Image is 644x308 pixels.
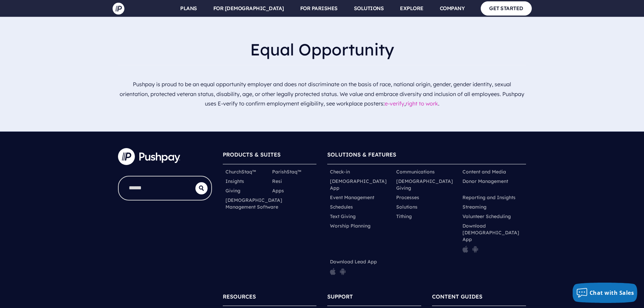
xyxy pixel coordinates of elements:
a: GET STARTED [481,1,532,15]
img: pp_icon_appstore.png [462,245,468,253]
p: Pushpay is proud to be an equal opportunity employer and does not discriminate on the basis of ra... [118,77,526,111]
a: Insights [225,178,244,185]
a: Schedules [330,204,353,210]
h6: CONTENT GUIDES [432,290,526,306]
a: [DEMOGRAPHIC_DATA] Management Software [225,197,282,210]
img: pp_icon_appstore.png [330,268,336,275]
button: Chat with Sales [573,283,638,303]
img: pp_icon_gplay.png [340,268,346,275]
a: Text Giving [330,213,356,220]
a: Processes [396,194,419,201]
a: Volunteer Scheduling [462,213,511,220]
a: ParishStaq™ [272,168,301,175]
a: Streaming [462,204,486,210]
a: ChurchStaq™ [225,168,256,175]
a: Check-in [330,168,350,175]
a: Solutions [396,204,418,210]
a: Event Management [330,194,374,201]
li: Download [DEMOGRAPHIC_DATA] App [460,221,526,257]
a: Worship Planning [330,222,371,229]
a: Giving [225,187,240,194]
a: Reporting and Insights [462,194,516,201]
a: Apps [272,187,284,194]
a: Resi [272,178,282,185]
a: [DEMOGRAPHIC_DATA] Giving [396,178,457,191]
a: Communications [396,168,435,175]
h6: RESOURCES [223,290,317,306]
a: [DEMOGRAPHIC_DATA] App [330,178,391,191]
a: right to work [406,100,438,107]
a: Donor Management [462,178,508,185]
li: Download Lead App [327,257,393,279]
a: Content and Media [462,168,506,175]
h6: SOLUTIONS & FEATURES [327,148,526,164]
span: Chat with Sales [590,289,634,297]
h6: PRODUCTS & SUITES [223,148,317,164]
img: pp_icon_gplay.png [472,245,478,253]
h2: Equal Opportunity [118,34,526,65]
h6: SUPPORT [327,290,421,306]
a: Tithing [396,213,412,220]
a: e-verify [385,100,404,107]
